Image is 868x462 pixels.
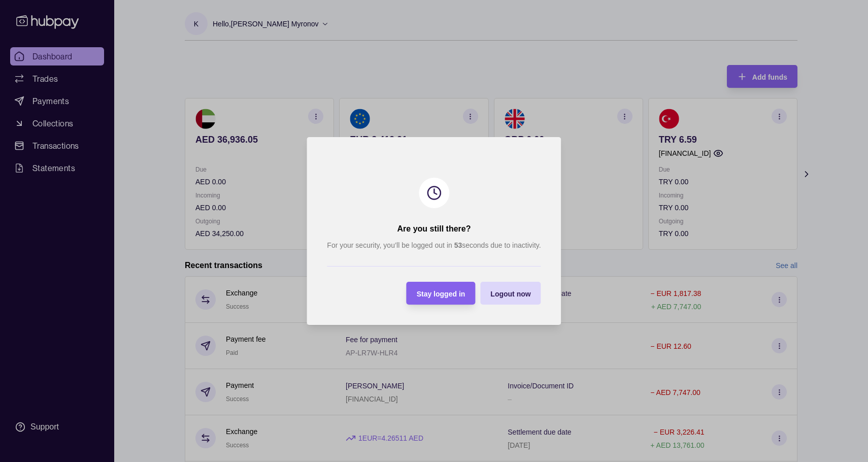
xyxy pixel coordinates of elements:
button: Stay logged in [407,282,476,305]
strong: 53 [454,241,462,249]
span: Stay logged in [417,290,465,298]
span: Logout now [490,290,530,298]
h2: Are you still there? [397,223,471,235]
button: Logout now [480,282,541,305]
p: For your security, you’ll be logged out in seconds due to inactivity. [327,240,541,251]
